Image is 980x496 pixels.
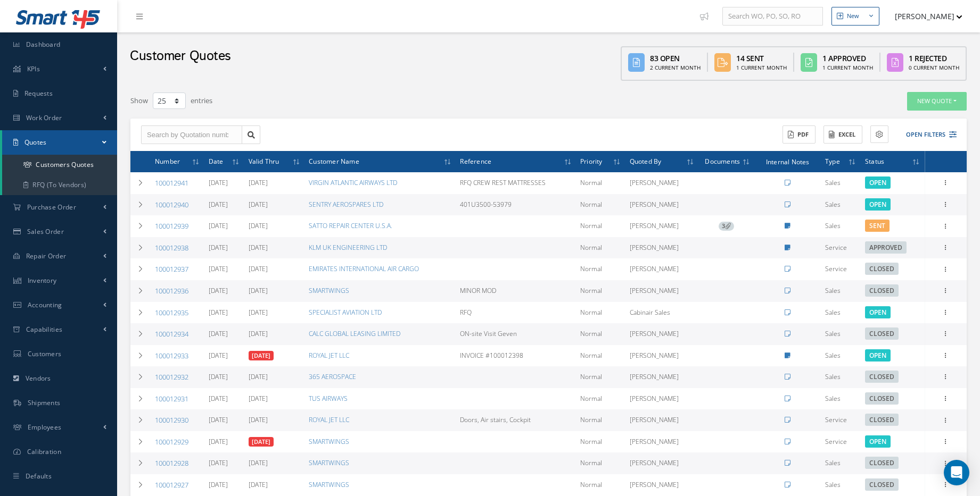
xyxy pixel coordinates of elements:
a: SMARTWINGS [309,458,349,467]
a: [DATE] [249,286,268,295]
td: ON-site Visit Geven [456,323,576,345]
span: Priority [580,156,603,166]
td: Normal [576,474,625,496]
td: [DATE] [204,345,244,367]
span: Sales [825,394,841,403]
a: [DATE] [249,415,268,424]
input: Search by Quotation number [141,125,242,145]
td: [PERSON_NAME] [625,237,699,259]
td: Normal [576,452,625,474]
span: Work Order [26,113,62,122]
span: Documents [705,156,740,166]
a: KLM UK ENGINEERING LTD [309,243,387,252]
a: Customers Quotes [2,155,117,175]
td: [DATE] [204,431,244,453]
div: 1 Current Month [822,64,873,72]
span: Click to change it [865,478,899,491]
td: [DATE] [204,474,244,496]
button: PDF [783,125,816,144]
div: Open Intercom Messenger [944,460,969,485]
button: Excel [823,125,862,144]
td: [DATE] [204,452,244,474]
span: Sales [825,178,841,187]
td: Normal [576,280,625,302]
span: Sales [825,458,841,467]
td: [PERSON_NAME] [625,172,699,194]
a: 100012936 [155,286,188,296]
a: 100012929 [155,437,188,447]
span: Click to change it [865,457,899,469]
a: ROYAL JET LLC [309,351,349,360]
td: [DATE] [204,302,244,324]
span: Status [865,156,884,166]
td: [PERSON_NAME] [625,194,699,216]
a: 100012930 [155,415,188,425]
td: [PERSON_NAME] [625,452,699,474]
td: [PERSON_NAME] [625,323,699,345]
a: EMIRATES INTERNATIONAL AIR CARGO [309,264,419,273]
span: Capabilities [26,325,63,334]
a: 100012932 [155,372,188,382]
td: MINOR MOD [456,280,576,302]
td: Doors, Air stairs, Cockpit [456,409,576,431]
a: [DATE] [249,243,268,252]
div: 1 Current Month [736,64,787,72]
a: 100012939 [155,221,188,231]
span: Sales [825,329,841,338]
a: SATTO REPAIR CENTER U.S.A. [309,221,392,230]
span: Click to change it [865,241,907,254]
label: entries [191,91,212,106]
span: Click to change it [865,435,891,448]
td: Normal [576,215,625,237]
td: RFQ [456,302,576,324]
a: SMARTWINGS [309,286,349,295]
a: [DATE] [249,480,268,489]
span: Click to change it [865,284,899,297]
span: Click to change it [865,263,899,275]
td: [PERSON_NAME] [625,431,699,453]
span: Service [825,243,847,252]
span: Quoted By [630,156,662,166]
a: [DATE] [249,437,274,447]
span: Purchase Order [27,203,76,212]
td: [PERSON_NAME] [625,280,699,302]
a: SMARTWINGS [309,437,349,446]
td: [DATE] [204,323,244,345]
a: [DATE] [249,394,268,403]
span: Click to change it [865,327,899,340]
td: [DATE] [204,172,244,194]
button: New Quote [907,92,967,111]
a: 100012935 [155,308,188,317]
span: Sales [825,286,841,295]
div: New [847,12,859,21]
a: [DATE] [249,221,268,230]
span: Click to change it [865,198,891,211]
span: Click to change it [865,220,890,232]
td: [DATE] [204,366,244,388]
span: Sales [825,221,841,230]
span: Click to change it [865,306,891,318]
span: KPIs [27,64,40,73]
a: 100012931 [155,394,188,403]
a: SMARTWINGS [309,480,349,489]
span: Service [825,437,847,446]
span: Sales [825,351,841,360]
a: SPECIALIST AVIATION LTD [309,308,382,317]
td: Normal [576,302,625,324]
td: Normal [576,237,625,259]
span: Service [825,415,847,424]
td: RFQ CREW REST MATTRESSES [456,172,576,194]
td: Normal [576,409,625,431]
a: [DATE] [249,264,268,273]
span: Calibration [27,447,61,456]
span: Date [209,156,224,166]
a: 3 [719,221,734,230]
button: Open Filters [896,126,957,144]
td: Normal [576,431,625,453]
td: [DATE] [204,388,244,410]
td: Normal [576,258,625,280]
div: 1 Rejected [909,53,959,64]
span: Repair Order [26,251,67,260]
a: 100012934 [155,329,188,339]
span: Sales [825,372,841,381]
